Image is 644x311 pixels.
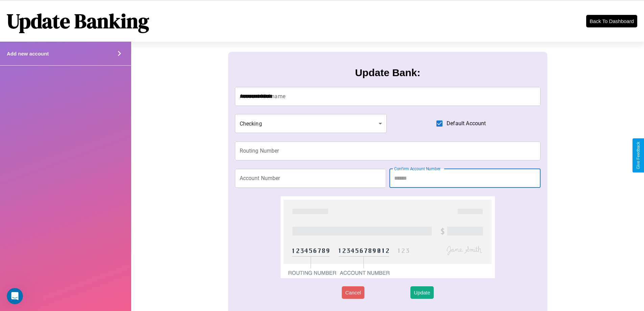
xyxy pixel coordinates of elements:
[281,196,495,278] img: check
[447,119,486,128] span: Default Account
[7,51,49,57] h4: Add new account
[586,15,637,27] button: Back To Dashboard
[7,7,149,35] h1: Update Banking
[410,286,433,299] button: Update
[394,166,440,172] label: Confirm Account Number
[235,114,387,133] div: Checking
[355,67,420,79] h3: Update Bank:
[636,142,641,169] div: Give Feedback
[7,288,23,304] iframe: Intercom live chat
[342,286,364,299] button: Cancel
